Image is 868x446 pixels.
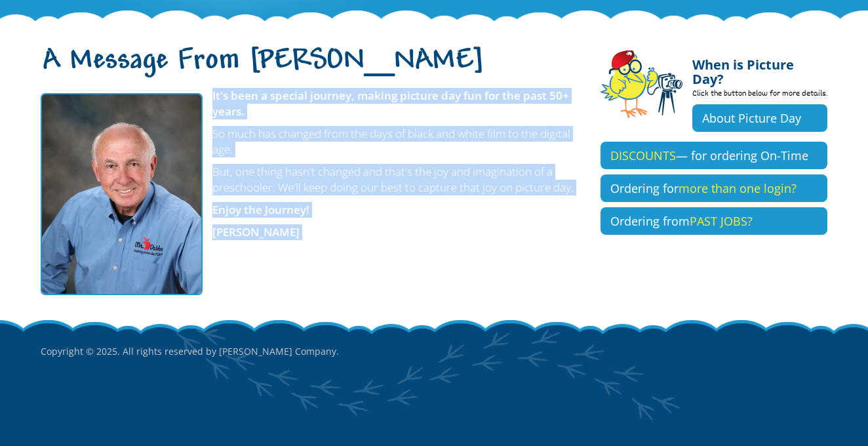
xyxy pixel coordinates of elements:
[41,318,827,385] p: Copyright © 2025. All rights reserved by [PERSON_NAME] Company.
[41,93,203,295] img: Mr. Dabbs
[692,104,827,132] a: About Picture Day
[610,148,676,163] span: DISCOUNTS
[692,50,827,87] h4: When is Picture Day?
[212,224,300,239] strong: [PERSON_NAME]
[601,142,827,169] a: DISCOUNTS— for ordering On-Time
[41,55,581,83] h1: A Message From [PERSON_NAME]
[690,213,753,229] span: PAST JOBS?
[601,207,827,235] a: Ordering fromPAST JOBS?
[679,180,797,196] span: more than one login?
[692,87,827,104] p: Click the button below for more details.
[41,126,581,157] p: So much has changed from the days of black and white film to the digital age.
[212,202,309,217] strong: Enjoy the Journey!
[601,174,827,202] a: Ordering formore than one login?
[41,164,581,195] p: But, one thing hasn't changed and that's the joy and imagination of a preschooler. We'll keep doi...
[212,88,569,119] strong: It's been a special journey, making picture day fun for the past 50+ years.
